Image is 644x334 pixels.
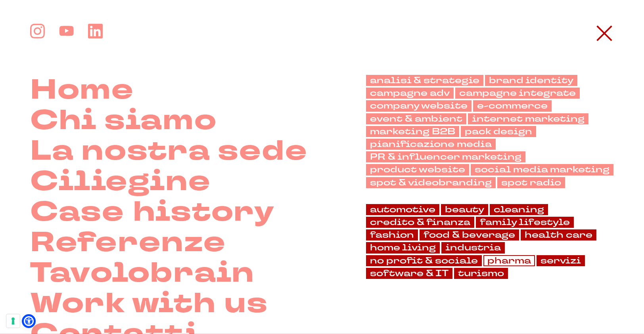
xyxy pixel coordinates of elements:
a: beauty [441,204,488,215]
a: pack design [461,126,536,137]
a: home living [366,242,440,253]
a: event & ambient [366,113,466,124]
a: campagne adv [366,88,454,99]
a: Work with us [30,288,268,319]
a: credito & finanza [366,217,474,228]
a: industria [441,242,505,253]
a: no profit & sociale [366,255,482,266]
a: product website [366,164,469,175]
a: pharma [483,255,535,266]
a: social media marketing [471,164,613,175]
a: company website [366,100,471,111]
a: software & IT [366,268,452,279]
a: Home [30,75,134,105]
a: Open Accessibility Menu [24,316,34,326]
button: Le tue preferenze relative al consenso per le tecnologie di tracciamento [6,314,20,328]
a: pianificazione media [366,139,496,150]
a: turismo [454,268,508,279]
a: Chi siamo [30,105,217,136]
a: e-commerce [473,100,552,111]
a: spot radio [497,177,565,188]
a: Ciliegine [30,166,211,197]
a: brand identity [485,75,577,86]
a: family lifestyle [476,217,574,228]
a: internet marketing [468,113,588,124]
a: La nostra sede [30,136,308,166]
a: health care [521,229,596,240]
a: servizi [537,255,585,266]
a: campagne integrate [455,88,580,99]
a: food & beverage [420,229,519,240]
a: cleaning [490,204,548,215]
a: marketing B2B [366,126,459,137]
a: Referenze [30,227,226,258]
a: PR & influencer marketing [366,151,525,162]
a: analisi & strategie [366,75,483,86]
a: automotive [366,204,439,215]
a: fashion [366,229,418,240]
a: spot & videobranding [366,177,496,188]
a: Tavolobrain [30,258,255,288]
a: Case history [30,197,275,227]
